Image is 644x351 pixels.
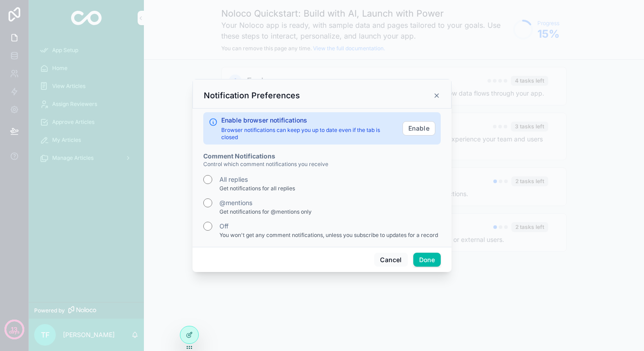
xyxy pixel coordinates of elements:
h2: Enable browser notifications [221,116,395,125]
button: Done [413,253,441,267]
span: Get notifications for @mentions only [219,208,312,215]
span: Get notifications for all replies [219,185,295,192]
span: You won't get any comment notifications, unless you subscribe to updates for a record [219,232,438,239]
h3: Notification Preferences [204,90,300,101]
label: @mentions [219,198,252,207]
p: Control which comment notifications you receive [203,161,441,168]
button: Enable [402,121,435,136]
label: Off [219,222,228,231]
label: All replies [219,175,248,184]
button: Cancel [374,253,407,267]
p: Browser notifications can keep you up to date even if the tab is closed [221,127,395,141]
h2: Comment Notifications [203,152,441,161]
